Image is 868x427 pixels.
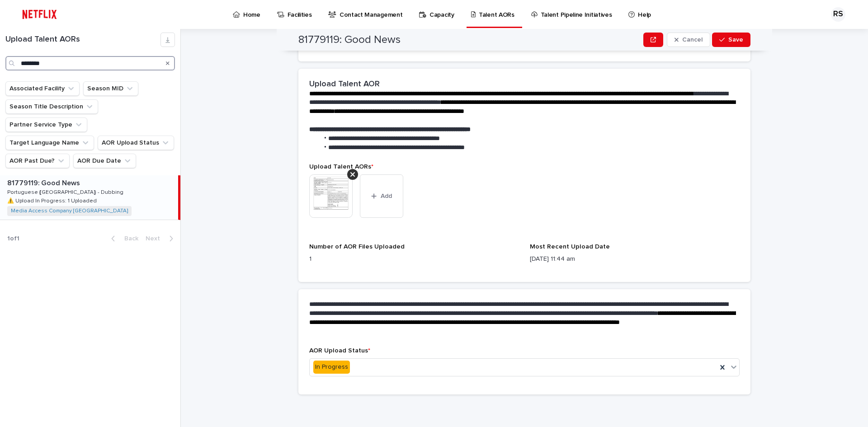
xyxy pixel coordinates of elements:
button: Season Title Description [5,99,98,114]
button: Save [712,33,750,47]
button: Cancel [667,33,710,47]
button: Next [142,235,180,243]
button: AOR Past Due? [5,154,70,168]
p: 1 [309,254,519,264]
span: Save [728,37,743,43]
span: Add [381,193,392,199]
button: Season MID [83,81,138,96]
button: Add [360,174,403,218]
h2: Upload Talent AOR [309,80,380,89]
p: [DATE] 11:44 am [530,254,740,264]
div: RS [831,7,845,22]
span: Upload Talent AORs [309,164,373,170]
p: 81779119: Good News [7,177,82,188]
button: Associated Facility [5,81,80,96]
h2: 81779119: Good News [298,33,401,47]
button: Back [104,235,142,243]
span: Cancel [682,37,703,43]
div: In Progress [313,361,350,374]
p: Portuguese ([GEOGRAPHIC_DATA]) - Dubbing [7,188,125,196]
button: AOR Due Date [73,154,136,168]
h1: Upload Talent AORs [5,35,160,45]
span: Number of AOR Files Uploaded [309,244,405,250]
span: Most Recent Upload Date [530,244,610,250]
p: ⚠️ Upload In Progress: 1 Uploaded [7,196,99,204]
a: Media Access Company [GEOGRAPHIC_DATA] [11,208,128,214]
button: Target Language Name [5,136,94,150]
span: Back [119,235,138,242]
img: ifQbXi3ZQGMSEF7WDB7W [18,5,61,23]
button: Partner Service Type [5,117,87,132]
span: Next [146,235,165,242]
button: AOR Upload Status [98,136,174,150]
input: Search [5,56,175,70]
span: AOR Upload Status [309,347,370,354]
